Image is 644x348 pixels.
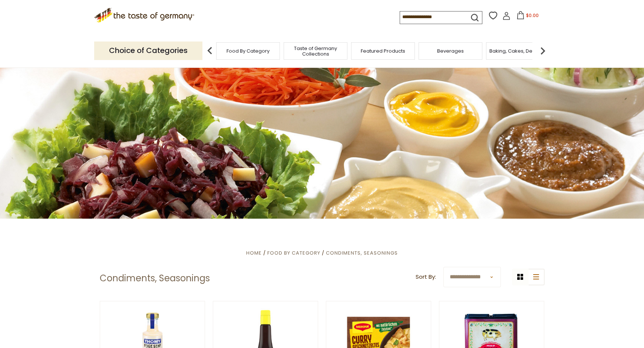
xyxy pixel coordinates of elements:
a: Condiments, Seasonings [326,249,398,256]
a: Food By Category [227,48,270,54]
a: Home [246,249,262,256]
a: Featured Products [361,48,405,54]
button: $0.00 [512,11,544,22]
a: Beverages [437,48,464,54]
a: Taste of Germany Collections [286,46,345,57]
label: Sort By: [416,272,436,282]
h1: Condiments, Seasonings [100,273,210,284]
img: previous arrow [202,43,217,58]
a: Baking, Cakes, Desserts [489,48,547,54]
img: next arrow [535,43,550,58]
p: Choice of Categories [94,42,202,60]
span: $0.00 [526,12,539,19]
a: Food By Category [267,249,320,256]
